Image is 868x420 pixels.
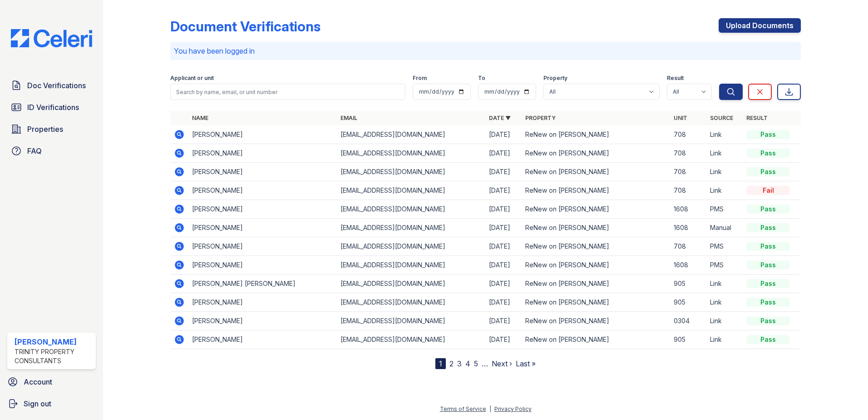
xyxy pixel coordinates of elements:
[478,75,485,82] label: To
[746,149,790,158] div: Pass
[4,373,99,391] a: Account
[522,144,670,163] td: ReNew on [PERSON_NAME]
[746,130,790,139] div: Pass
[188,219,337,237] td: [PERSON_NAME]
[170,75,214,82] label: Applicant or unit
[482,358,488,369] span: …
[522,293,670,312] td: ReNew on [PERSON_NAME]
[746,279,790,288] div: Pass
[337,312,485,330] td: [EMAIL_ADDRESS][DOMAIN_NAME]
[670,200,706,219] td: 1608
[174,45,797,56] p: You have been logged in
[24,398,51,409] span: Sign out
[7,76,96,95] a: Doc Verifications
[670,163,706,181] td: 708
[746,205,790,214] div: Pass
[522,219,670,237] td: ReNew on [PERSON_NAME]
[670,275,706,293] td: 905
[337,144,485,163] td: [EMAIL_ADDRESS][DOMAIN_NAME]
[337,237,485,256] td: [EMAIL_ADDRESS][DOMAIN_NAME]
[674,115,687,121] a: Unit
[337,256,485,275] td: [EMAIL_ADDRESS][DOMAIN_NAME]
[522,330,670,349] td: ReNew on [PERSON_NAME]
[474,359,478,368] a: 5
[706,181,743,200] td: Link
[522,200,670,219] td: ReNew on [PERSON_NAME]
[525,115,556,121] a: Property
[188,312,337,330] td: [PERSON_NAME]
[489,115,511,121] a: Date ▼
[485,200,522,219] td: [DATE]
[435,358,446,369] div: 1
[706,293,743,312] td: Link
[670,219,706,237] td: 1608
[522,181,670,200] td: ReNew on [PERSON_NAME]
[746,115,768,121] a: Result
[188,144,337,163] td: [PERSON_NAME]
[522,275,670,293] td: ReNew on [PERSON_NAME]
[188,293,337,312] td: [PERSON_NAME]
[710,115,733,121] a: Source
[670,256,706,275] td: 1608
[4,395,99,413] a: Sign out
[670,330,706,349] td: 905
[522,237,670,256] td: ReNew on [PERSON_NAME]
[170,18,321,35] div: Document Verifications
[188,330,337,349] td: [PERSON_NAME]
[337,293,485,312] td: [EMAIL_ADDRESS][DOMAIN_NAME]
[188,200,337,219] td: [PERSON_NAME]
[7,120,96,138] a: Properties
[27,102,79,113] span: ID Verifications
[670,144,706,163] td: 708
[413,75,427,82] label: From
[522,256,670,275] td: ReNew on [PERSON_NAME]
[706,219,743,237] td: Manual
[706,330,743,349] td: Link
[485,125,522,144] td: [DATE]
[7,142,96,160] a: FAQ
[457,359,462,368] a: 3
[706,200,743,219] td: PMS
[746,167,790,176] div: Pass
[746,298,790,307] div: Pass
[746,316,790,325] div: Pass
[449,359,454,368] a: 2
[706,125,743,144] td: Link
[719,18,801,33] a: Upload Documents
[746,335,790,344] div: Pass
[27,80,86,91] span: Doc Verifications
[337,219,485,237] td: [EMAIL_ADDRESS][DOMAIN_NAME]
[706,275,743,293] td: Link
[485,293,522,312] td: [DATE]
[170,84,405,100] input: Search by name, email, or unit number
[706,237,743,256] td: PMS
[522,312,670,330] td: ReNew on [PERSON_NAME]
[485,144,522,163] td: [DATE]
[485,275,522,293] td: [DATE]
[188,237,337,256] td: [PERSON_NAME]
[4,29,99,47] img: CE_Logo_Blue-a8612792a0a2168367f1c8372b55b34899dd931a85d93a1a3d3e32e68fde9ad4.png
[15,336,92,347] div: [PERSON_NAME]
[543,75,567,82] label: Property
[706,256,743,275] td: PMS
[706,163,743,181] td: Link
[188,125,337,144] td: [PERSON_NAME]
[188,181,337,200] td: [PERSON_NAME]
[670,181,706,200] td: 708
[188,163,337,181] td: [PERSON_NAME]
[489,405,491,412] div: |
[485,330,522,349] td: [DATE]
[188,275,337,293] td: [PERSON_NAME] [PERSON_NAME]
[340,115,357,121] a: Email
[337,181,485,200] td: [EMAIL_ADDRESS][DOMAIN_NAME]
[7,98,96,116] a: ID Verifications
[670,237,706,256] td: 708
[667,75,684,82] label: Result
[706,312,743,330] td: Link
[337,200,485,219] td: [EMAIL_ADDRESS][DOMAIN_NAME]
[337,275,485,293] td: [EMAIL_ADDRESS][DOMAIN_NAME]
[24,376,52,387] span: Account
[27,145,42,156] span: FAQ
[670,312,706,330] td: 0304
